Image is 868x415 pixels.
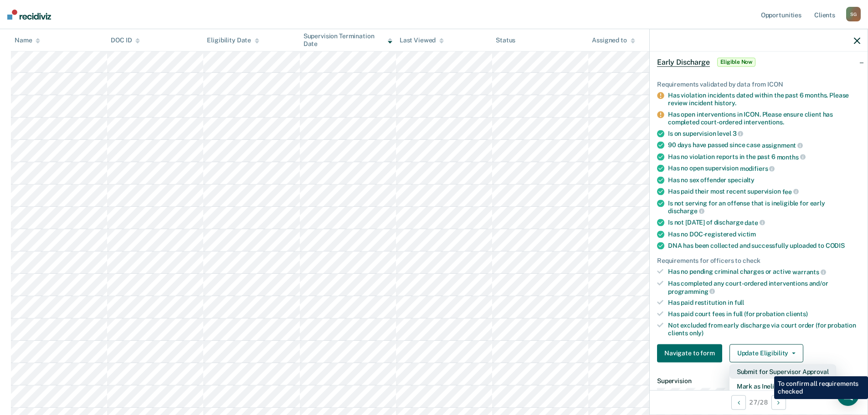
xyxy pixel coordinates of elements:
[657,57,710,67] span: Early Discharge
[592,36,635,44] div: Assigned to
[650,390,868,414] div: 27 / 28
[745,219,765,226] span: date
[668,280,860,295] div: Has completed any court-ordered interventions and/or
[668,268,860,276] div: Has no pending criminal charges or active
[762,142,803,149] span: assignment
[782,188,799,195] span: fee
[668,199,860,215] div: Is not serving for an offense that is ineligible for early
[303,32,392,48] div: Supervision Termination Date
[657,256,860,264] div: Requirements for officers to check
[733,130,744,137] span: 3
[668,141,860,149] div: 90 days have passed since case
[7,10,51,20] img: Recidiviz
[729,344,803,362] button: Update Eligibility
[668,287,715,295] span: programming
[668,230,860,238] div: Has no DOC-registered
[837,384,859,406] div: Open Intercom Messenger
[826,241,845,249] span: CODIS
[657,377,860,384] dt: Supervision
[650,47,868,77] div: Early DischargeEligible Now
[15,36,40,44] div: Name
[668,111,860,126] div: Has open interventions in ICON. Please ensure client has completed court-ordered interventions.
[777,153,806,160] span: months
[717,57,756,67] span: Eligible Now
[729,379,836,393] button: Mark as Ineligible
[207,36,259,44] div: Eligibility Date
[668,188,860,196] div: Has paid their most recent supervision
[657,80,860,88] div: Requirements validated by data from ICON
[496,36,515,44] div: Status
[728,176,755,184] span: specialty
[668,164,860,173] div: Has no open supervision
[740,165,775,172] span: modifiers
[738,230,756,237] span: victim
[731,395,746,410] button: Previous Opportunity
[668,322,860,337] div: Not excluded from early discharge via court order (for probation clients
[771,395,786,410] button: Next Opportunity
[668,92,860,107] div: Has violation incidents dated within the past 6 months. Please review incident history.
[668,219,860,227] div: Is not [DATE] of discharge
[668,299,860,307] div: Has paid restitution in
[111,36,140,44] div: DOC ID
[668,176,860,184] div: Has no sex offender
[668,310,860,318] div: Has paid court fees in full (for probation
[729,364,836,379] button: Submit for Supervisor Approval
[668,129,860,138] div: Is on supervision level
[400,36,444,44] div: Last Viewed
[668,241,860,249] div: DNA has been collected and successfully uploaded to
[792,268,826,276] span: warrants
[846,7,861,21] div: S G
[657,344,726,362] a: Navigate to form link
[668,153,860,161] div: Has no violation reports in the past 6
[734,299,744,306] span: full
[657,344,722,362] button: Navigate to form
[786,310,808,318] span: clients)
[668,207,704,215] span: discharge
[689,329,704,336] span: only)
